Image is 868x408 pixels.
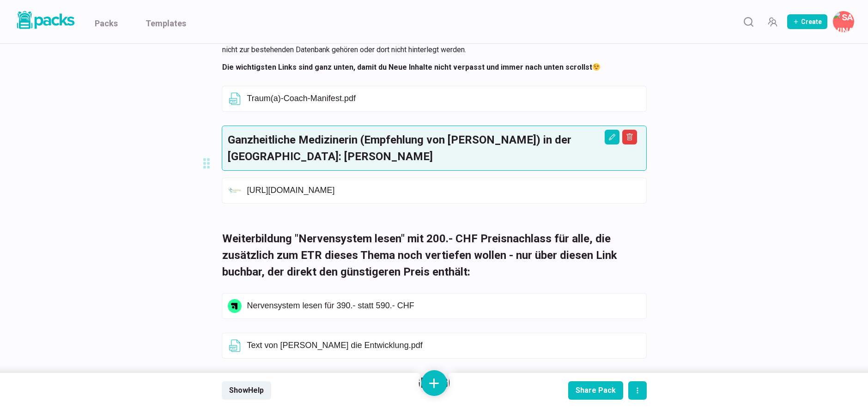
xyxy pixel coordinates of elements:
[222,381,271,400] button: ShowHelp
[593,63,600,71] img: 😉
[247,301,641,311] p: Nervensystem lesen für 390.- statt 590.- CHF
[763,12,782,31] button: Manage Team Invites
[228,299,242,313] img: link icon
[628,381,647,400] button: actions
[605,130,619,144] button: Edit asset
[222,33,635,55] p: Hier findest du alle wichtigen Links, Dateien und Informationen, die im Laufe der Ausbildung spon...
[222,230,635,280] h3: Weiterbildung "Nervensystem lesen" mit 200.- CHF Preisnachlass für alle, die zusätzlich zum ETR d...
[739,12,758,31] button: Search
[247,94,641,104] p: Traum(a)-Coach-Manifest.pdf
[568,381,623,400] button: Share Pack
[576,386,616,395] div: Share Pack
[228,132,641,165] h3: Ganzheitliche Medizinerin (Empfehlung von [PERSON_NAME]) in der [GEOGRAPHIC_DATA]: [PERSON_NAME]
[222,63,601,72] strong: Die wichtigsten Links sind ganz unten, damit du Neue Inhalte nicht verpasst und immer nach unten ...
[228,184,242,198] img: link icon
[247,186,641,196] p: [URL][DOMAIN_NAME]
[787,14,827,29] button: Create Pack
[14,9,76,34] a: Packs logo
[622,130,637,144] button: Delete asset
[247,341,641,351] p: Text von [PERSON_NAME] die Entwicklung.pdf
[14,9,76,31] img: Packs logo
[833,11,854,32] button: Savina Tilmann
[222,372,635,394] h2: Pranic Healing Behandlerin [GEOGRAPHIC_DATA]:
